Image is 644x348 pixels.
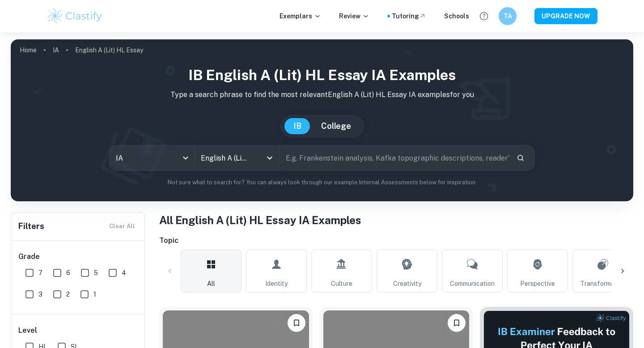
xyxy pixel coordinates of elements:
div: IA [110,145,194,170]
span: Communication [450,279,495,289]
p: Review [339,11,369,21]
span: Identity [265,279,288,289]
span: Culture [331,279,352,289]
span: 7 [38,268,42,278]
p: Type a search phrase to find the most relevant English A (Lit) HL Essay IA examples for you [18,89,626,100]
h6: Filters [18,220,44,233]
a: Tutoring [392,11,426,21]
span: 5 [94,268,98,278]
span: 3 [38,289,42,299]
input: E.g. Frankenstein analysis, Kafka topographic descriptions, reader's perception... [280,145,509,170]
span: All [207,279,215,289]
a: IA [53,44,59,56]
button: Bookmark [448,314,466,332]
a: Home [20,44,37,56]
span: Transformation [580,279,626,289]
p: Not sure what to search for? You can always look through our example Internal Assessments below f... [18,178,626,187]
p: English A (Lit) HL Essay [75,45,143,55]
h6: Grade [18,251,138,262]
span: 2 [66,289,70,299]
span: 6 [66,268,70,278]
button: Help and Feedback [476,8,491,24]
span: Perspective [520,279,555,289]
span: Creativity [393,279,421,289]
h1: All English A (Lit) HL Essay IA Examples [159,212,633,228]
img: profile cover [11,39,633,201]
button: TA [499,7,517,25]
h6: Level [18,325,138,336]
img: Clastify logo [47,7,103,25]
h6: Topic [159,235,633,246]
button: IB [284,118,310,134]
h1: IB English A (Lit) HL Essay IA examples [18,64,626,86]
button: Open [263,152,276,164]
span: 4 [122,268,126,278]
h6: TA [503,11,513,21]
p: Exemplars [280,11,321,21]
button: UPGRADE NOW [534,8,597,24]
button: Search [513,150,528,166]
button: College [312,118,360,134]
a: Schools [444,11,469,21]
button: Bookmark [288,314,305,332]
span: 1 [93,289,96,299]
